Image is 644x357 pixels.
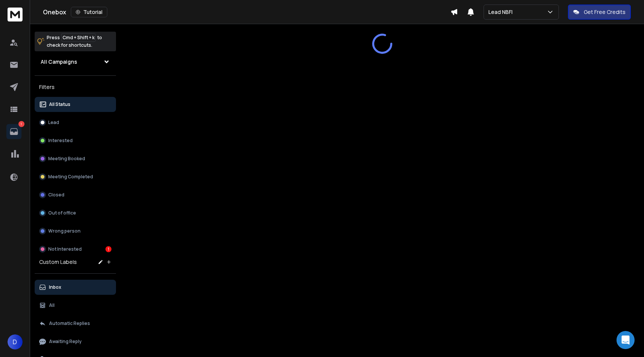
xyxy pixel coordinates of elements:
[35,316,116,331] button: Automatic Replies
[48,120,59,126] p: Lead
[35,169,116,184] button: Meeting Completed
[49,101,70,107] p: All Status
[35,224,116,239] button: Wrong person
[6,124,21,139] a: 1
[35,54,116,69] button: All Campaigns
[48,156,85,162] p: Meeting Booked
[35,151,116,166] button: Meeting Booked
[18,121,24,127] p: 1
[49,302,55,308] p: All
[35,298,116,313] button: All
[8,334,23,349] button: D
[43,7,450,17] div: Onebox
[48,228,81,234] p: Wrong person
[584,8,626,16] p: Get Free Credits
[35,242,116,257] button: Not Interested1
[35,205,116,221] button: Out of office
[48,246,82,252] p: Not Interested
[35,82,116,92] h3: Filters
[617,331,635,349] div: Open Intercom Messenger
[49,320,90,326] p: Automatic Replies
[61,33,96,42] span: Cmd + Shift + k
[39,258,77,266] h3: Custom Labels
[41,58,77,66] h1: All Campaigns
[35,280,116,295] button: Inbox
[35,133,116,148] button: Interested
[48,174,93,180] p: Meeting Completed
[105,246,111,252] div: 1
[49,339,82,345] p: Awaiting Reply
[48,138,73,144] p: Interested
[49,284,61,290] p: Inbox
[47,34,102,49] p: Press to check for shortcuts.
[35,115,116,130] button: Lead
[48,192,64,198] p: Closed
[71,7,107,17] button: Tutorial
[35,187,116,202] button: Closed
[48,210,76,216] p: Out of office
[488,8,516,16] p: Lead NBFI
[35,97,116,112] button: All Status
[35,334,116,349] button: Awaiting Reply
[568,5,631,20] button: Get Free Credits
